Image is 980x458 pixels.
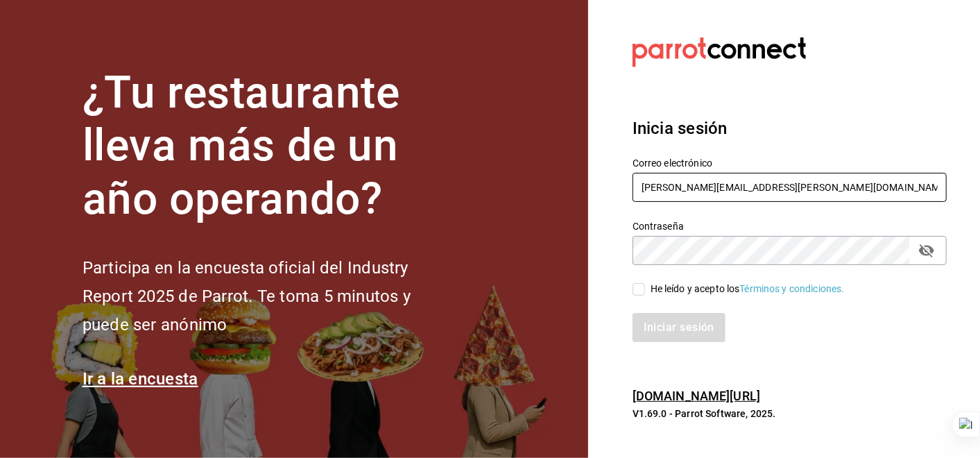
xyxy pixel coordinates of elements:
h3: Inicia sesión [633,116,947,141]
label: Correo electrónico [633,158,947,168]
h2: Participa en la encuesta oficial del Industry Report 2025 de Parrot. Te toma 5 minutos y puede se... [83,254,457,339]
a: Ir a la encuesta [83,369,198,389]
div: He leído y acepto los [651,282,845,296]
a: [DOMAIN_NAME][URL] [633,389,760,403]
h1: ¿Tu restaurante lleva más de un año operando? [83,67,457,226]
a: Términos y condiciones. [740,283,845,294]
label: Contraseña [633,221,947,231]
input: Ingresa tu correo electrónico [633,173,947,202]
p: V1.69.0 - Parrot Software, 2025. [633,407,947,421]
button: passwordField [915,239,938,262]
